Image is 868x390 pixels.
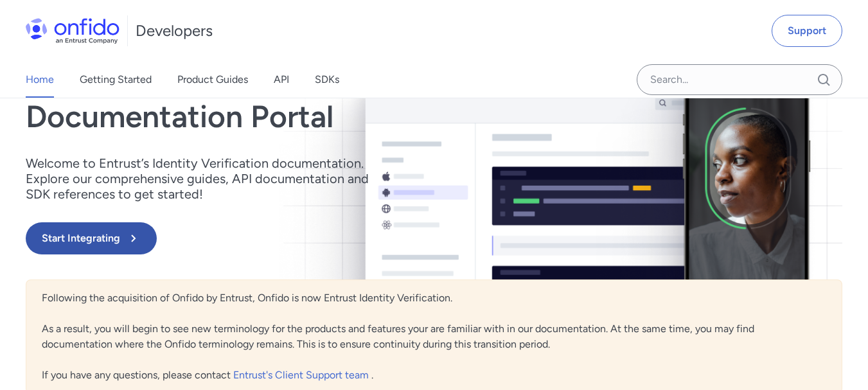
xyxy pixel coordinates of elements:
[26,222,598,254] a: Start Integrating
[772,15,842,47] a: Support
[315,62,339,98] a: SDKs
[177,62,248,98] a: Product Guides
[26,155,385,202] p: Welcome to Entrust’s Identity Verification documentation. Explore our comprehensive guides, API d...
[26,62,54,98] a: Home
[136,21,213,41] h1: Developers
[274,62,289,98] a: API
[637,64,842,95] input: Onfido search input field
[80,62,152,98] a: Getting Started
[26,18,120,44] img: Onfido Logo
[26,222,157,254] button: Start Integrating
[233,369,371,381] a: Entrust's Client Support team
